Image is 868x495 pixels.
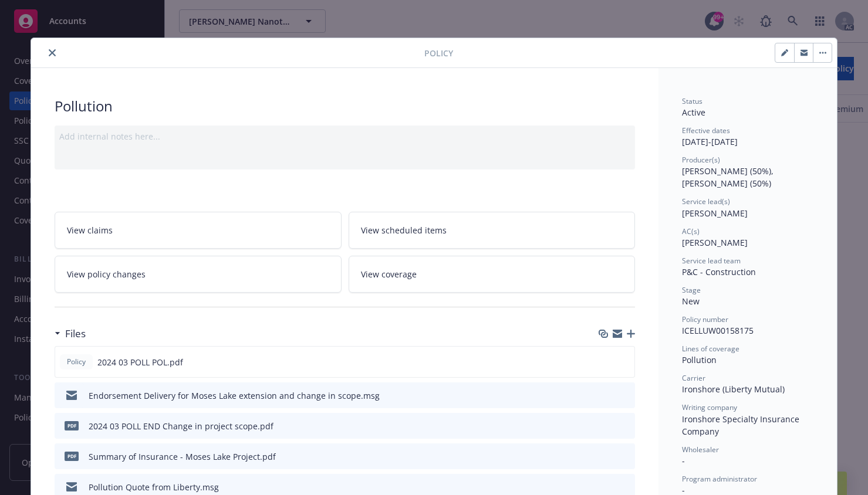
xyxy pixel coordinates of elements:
button: preview file [620,420,630,432]
div: Files [55,326,86,341]
h3: Files [65,326,86,341]
span: Lines of coverage [682,344,739,354]
span: Policy [424,47,453,59]
a: View claims [55,212,342,249]
span: Program administrator [682,474,757,484]
span: Writing company [682,402,737,412]
div: Add internal notes here... [59,130,630,143]
span: ICELLUW00158175 [682,325,754,336]
span: View scheduled items [361,224,447,236]
div: 2024 03 POLL END Change in project scope.pdf [89,420,273,432]
button: download file [601,481,610,493]
span: pdf [65,421,79,430]
span: Wholesaler [682,445,719,455]
span: New [682,296,700,307]
span: Ironshore (Liberty Mutual) [682,384,785,395]
button: download file [600,356,610,368]
span: Ironshore Specialty Insurance Company [682,413,802,437]
span: Service lead(s) [682,196,730,206]
span: - [682,455,685,466]
div: Endorsement Delivery for Moses Lake extension and change in scope.msg [89,389,380,402]
button: preview file [620,481,630,493]
button: preview file [619,356,630,368]
span: Producer(s) [682,155,720,165]
div: Pollution [682,354,813,366]
div: [DATE] - [DATE] [682,126,813,148]
span: View policy changes [67,268,146,280]
button: preview file [620,450,630,463]
div: Pollution Quote from Liberty.msg [89,481,219,493]
span: View claims [67,224,113,236]
span: Stage [682,285,701,295]
span: Effective dates [682,126,730,135]
a: View scheduled items [349,212,636,249]
span: AC(s) [682,226,700,236]
button: preview file [620,389,630,402]
div: Summary of Insurance - Moses Lake Project.pdf [89,450,276,463]
span: [PERSON_NAME] (50%), [PERSON_NAME] (50%) [682,165,776,189]
button: download file [601,420,610,432]
span: [PERSON_NAME] [682,208,748,219]
span: P&C - Construction [682,266,756,277]
div: Pollution [55,96,635,116]
span: Service lead team [682,256,741,266]
span: Policy [65,357,88,367]
button: close [45,46,59,60]
span: pdf [65,452,79,460]
span: Policy number [682,314,728,324]
a: View coverage [349,256,636,293]
span: [PERSON_NAME] [682,237,748,248]
span: View coverage [361,268,417,280]
button: download file [601,389,610,402]
a: View policy changes [55,256,342,293]
button: download file [601,450,610,463]
span: Active [682,107,705,118]
span: Carrier [682,373,705,383]
span: 2024 03 POLL POL.pdf [97,356,183,368]
span: Status [682,96,702,106]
